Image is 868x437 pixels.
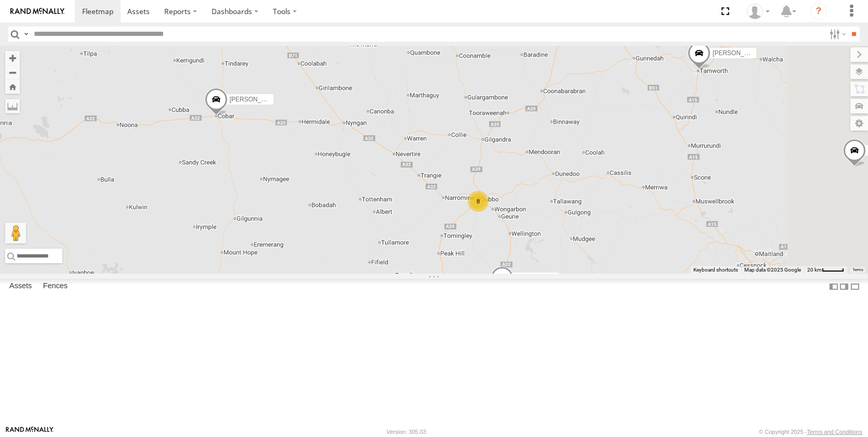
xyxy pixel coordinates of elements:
div: 8 [468,191,489,212]
label: Assets [4,279,37,294]
i: ? [810,3,827,20]
div: © Copyright 2025 - [759,429,862,435]
span: 20 km [807,267,822,273]
a: Terms and Conditions [807,429,862,435]
button: Keyboard shortcuts [693,266,738,274]
label: Fences [38,279,73,294]
label: Search Filter Options [825,27,848,42]
div: Version: 305.03 [387,429,426,435]
img: rand-logo.svg [10,8,64,15]
label: Dock Summary Table to the Right [839,279,849,294]
label: Hide Summary Table [850,279,860,294]
label: Search Query [22,27,30,42]
span: [PERSON_NAME] [713,49,764,57]
span: [PERSON_NAME] [230,96,281,103]
button: Zoom out [5,65,20,80]
a: Terms [852,268,863,272]
label: Dock Summary Table to the Left [828,279,839,294]
label: Measure [5,99,20,113]
button: Drag Pegman onto the map to open Street View [5,223,26,243]
button: Zoom in [5,51,20,65]
label: Map Settings [850,116,868,131]
div: Jake Allan [743,4,773,19]
span: Map data ©2025 Google [744,267,801,273]
button: Zoom Home [5,80,20,94]
a: Visit our Website [6,427,54,437]
button: Map scale: 20 km per 39 pixels [804,266,847,274]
